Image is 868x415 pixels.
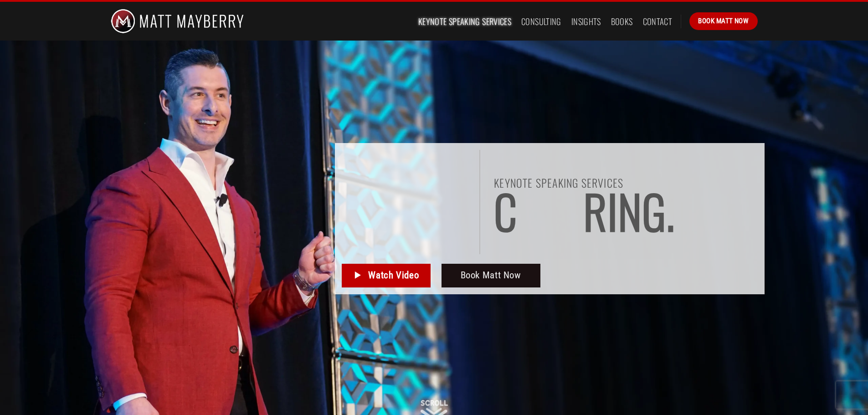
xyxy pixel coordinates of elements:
a: Contact [643,13,673,30]
span: Watch Video [368,268,419,283]
img: Matt Mayberry [111,2,244,41]
span: Book Matt Now [461,268,521,283]
a: Book Matt Now [689,12,757,30]
span: Book Matt Now [698,15,749,26]
a: Insights [571,13,601,30]
a: Watch Video [342,264,431,287]
a: Books [611,13,633,30]
a: Consulting [521,13,561,30]
a: Keynote Speaking Services [418,13,511,30]
a: Book Matt Now [442,264,540,287]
